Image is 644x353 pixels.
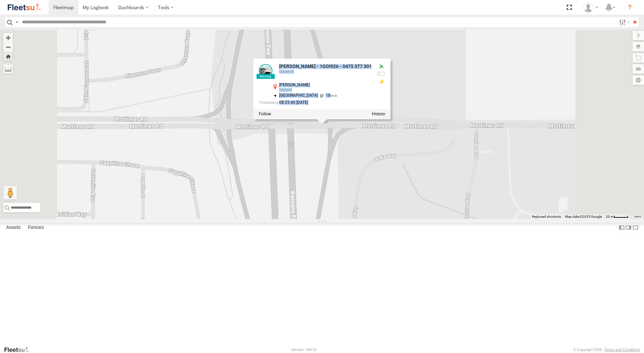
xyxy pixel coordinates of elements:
div: © Copyright 2025 - [573,348,640,352]
label: Dock Summary Table to the Left [618,223,625,233]
label: Measure [3,64,13,74]
button: Zoom Home [3,52,13,61]
div: TheMaker Systems [581,2,600,13]
a: Visit our Website [4,346,35,353]
span: 20 m [606,215,614,218]
button: Keyboard shortcuts [532,214,561,219]
label: Fences [25,223,47,232]
label: Search Query [14,17,20,27]
div: Battery Remaining: 4.15v [377,71,385,77]
label: Map Settings [633,75,644,85]
label: Hide Summary Table [632,223,639,233]
button: Zoom in [3,33,13,42]
button: Zoom out [3,42,13,52]
i: ? [624,2,635,13]
a: Terms (opens in new tab) [634,215,641,218]
label: Search Filter Options [616,17,631,27]
label: Assets [3,223,24,232]
a: Terms and Conditions [605,348,640,352]
div: [PERSON_NAME] [279,83,372,87]
label: View Asset History [372,112,385,117]
label: Dock Summary Table to the Right [625,223,632,233]
span: [GEOGRAPHIC_DATA] [279,93,318,98]
button: Drag Pegman onto the map to open Street View [3,186,17,199]
div: Version: 308.01 [291,348,317,352]
div: GSM Signal = 3 [377,79,385,84]
div: Dispatch [279,70,372,74]
div: [PERSON_NAME] - 1GOI926 - 0475 377 301 [279,64,372,69]
div: Valid GPS Fix [377,64,385,69]
div: Date/time of location update [259,101,372,105]
img: fleetsu-logo-horizontal.svg [7,3,42,12]
label: Realtime tracking of Asset [259,112,271,117]
span: Map data ©2025 Google [565,215,602,218]
button: Map scale: 20 m per 40 pixels [604,214,630,219]
span: 18 [318,93,337,98]
div: Wellard [279,88,372,92]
